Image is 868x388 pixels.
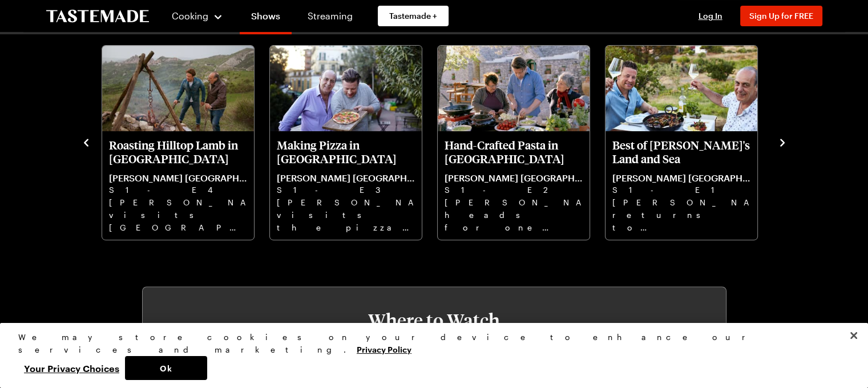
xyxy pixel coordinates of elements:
[777,135,788,148] button: navigate to next item
[277,172,415,184] p: [PERSON_NAME] [GEOGRAPHIC_DATA]
[277,196,415,233] p: [PERSON_NAME] visits the pizza capital of [GEOGRAPHIC_DATA] to learn recipes from the locals.
[740,6,822,26] button: Sign Up for FREE
[18,331,840,380] div: Privacy
[125,356,207,380] button: Ok
[277,138,415,165] p: Making Pizza in [GEOGRAPHIC_DATA]
[605,46,757,131] img: Best of Salina's Land and Sea
[437,42,604,241] div: 7 / 8
[612,184,750,196] p: S1 - E1
[46,10,149,23] a: To Tastemade Home Page
[389,10,437,22] span: Tastemade +
[612,138,750,233] a: Best of Salina's Land and Sea
[277,138,415,233] a: Making Pizza in Naples
[18,331,840,356] div: We may store cookies on your device to enhance our services and marketing.
[102,46,254,131] img: Roasting Hilltop Lamb in Basilicata
[109,184,247,196] p: S1 - E4
[378,6,449,26] a: Tastemade +
[177,310,692,330] h3: Where to Watch
[101,42,269,241] div: 5 / 8
[749,11,813,21] span: Sign Up for FREE
[357,343,411,354] a: More information about your privacy, opens in a new tab
[172,10,208,21] span: Cooking
[445,138,583,233] a: Hand-Crafted Pasta in Puglia
[240,2,292,34] a: Shows
[80,135,92,148] button: navigate to previous item
[612,138,750,165] p: Best of [PERSON_NAME]'s Land and Sea
[445,138,583,165] p: Hand-Crafted Pasta in [GEOGRAPHIC_DATA]
[109,138,247,233] a: Roasting Hilltop Lamb in Basilicata
[172,2,224,30] button: Cooking
[688,10,733,22] button: Log In
[438,46,590,131] img: Hand-Crafted Pasta in Puglia
[604,42,772,241] div: 8 / 8
[269,42,437,241] div: 6 / 8
[438,46,590,240] div: Hand-Crafted Pasta in Puglia
[102,46,254,240] div: Roasting Hilltop Lamb in Basilicata
[699,11,722,21] span: Log In
[277,184,415,196] p: S1 - E3
[109,196,247,233] p: [PERSON_NAME] visits [GEOGRAPHIC_DATA] in search of some old school Italian recipes.
[612,196,750,233] p: [PERSON_NAME] returns to cooking the food he loves the most, getting right to heart of the Italia...
[445,196,583,233] p: [PERSON_NAME] heads for one of the hottest food destinations in [GEOGRAPHIC_DATA].
[605,46,757,240] div: Best of Salina's Land and Sea
[445,172,583,184] p: [PERSON_NAME] [GEOGRAPHIC_DATA]
[270,46,422,131] img: Making Pizza in Naples
[841,323,866,348] button: Close
[109,138,247,165] p: Roasting Hilltop Lamb in [GEOGRAPHIC_DATA]
[18,356,125,380] button: Your Privacy Choices
[445,184,583,196] p: S1 - E2
[109,172,247,184] p: [PERSON_NAME] [GEOGRAPHIC_DATA]
[270,46,422,240] div: Making Pizza in Naples
[612,172,750,184] p: [PERSON_NAME] [GEOGRAPHIC_DATA]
